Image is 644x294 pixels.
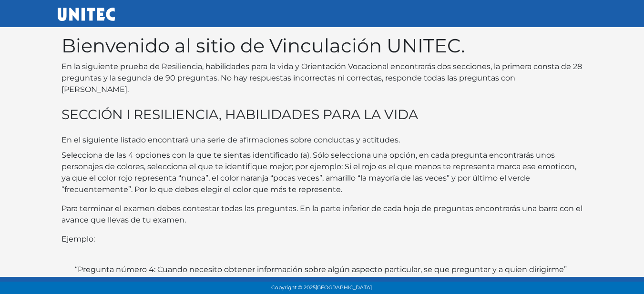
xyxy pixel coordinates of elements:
[58,8,115,21] img: UNITEC
[61,203,583,226] p: Para terminar el examen debes contestar todas las preguntas. En la parte inferior de cada hoja de...
[61,233,583,245] p: Ejemplo:
[75,264,567,275] label: “Pregunta número 4: Cuando necesito obtener información sobre algún aspecto particular, se que pr...
[61,150,583,195] p: Selecciona de las 4 opciones con la que te sientas identificado (a). Sólo selecciona una opción, ...
[61,61,583,95] p: En la siguiente prueba de Resiliencia, habilidades para la vida y Orientación Vocacional encontra...
[61,134,583,146] p: En el siguiente listado encontrará una serie de afirmaciones sobre conductas y actitudes.
[61,34,583,57] h1: Bienvenido al sitio de Vinculación UNITEC.
[61,107,583,123] h3: SECCIÓN I RESILIENCIA, HABILIDADES PARA LA VIDA
[316,284,373,291] span: [GEOGRAPHIC_DATA].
